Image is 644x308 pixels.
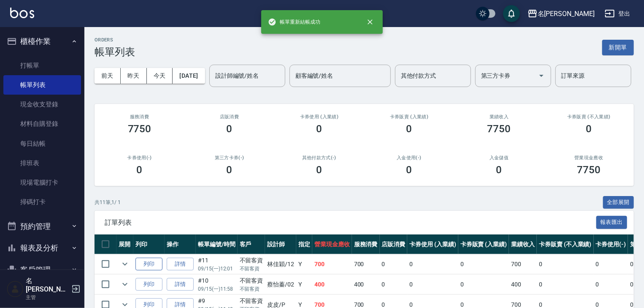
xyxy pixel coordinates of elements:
th: 設計師 [265,234,296,254]
p: 不留客資 [240,265,263,273]
a: 現金收支登錄 [3,95,81,114]
img: Person [7,281,24,297]
th: 操作 [165,234,196,254]
a: 打帳單 [3,56,81,75]
th: 指定 [296,234,312,254]
button: 名[PERSON_NAME] [524,5,598,22]
h3: 0 [406,164,412,176]
button: close [361,13,379,31]
h3: 7750 [577,164,601,176]
a: 詳情 [167,258,194,271]
p: 不留客資 [240,285,263,293]
p: 共 11 筆, 1 / 1 [95,199,121,206]
p: 主管 [26,294,69,301]
td: 400 [352,275,380,294]
button: 登出 [601,6,634,22]
h2: 入金儲值 [464,155,534,161]
h3: 0 [317,164,322,176]
button: expand row [119,258,131,270]
a: 掃碼打卡 [3,192,81,212]
h2: 卡券販賣 (不入業績) [554,114,624,120]
a: 每日結帳 [3,134,81,153]
p: 09/15 (一) 12:01 [198,265,235,273]
td: 0 [594,275,628,294]
td: 蔡怡蓁 /02 [265,275,296,294]
a: 帳單列表 [3,75,81,95]
button: 報表匯出 [596,216,628,229]
td: Y [296,254,312,274]
h2: 卡券販賣 (入業績) [374,114,444,120]
button: 新開單 [602,40,634,55]
button: [DATE] [173,68,205,84]
td: 400 [509,275,537,294]
td: 0 [407,275,458,294]
h3: 服務消費 [105,114,174,120]
h2: 卡券使用 (入業績) [284,114,354,120]
td: 700 [352,254,380,274]
h3: 7750 [128,123,152,135]
div: 不留客資 [240,297,263,305]
a: 新開單 [602,43,634,51]
th: 卡券使用(-) [594,234,628,254]
button: 列印 [135,278,162,291]
th: 客戶 [238,234,265,254]
button: 前天 [95,68,121,84]
button: 昨天 [121,68,147,84]
th: 營業現金應收 [312,234,352,254]
td: 700 [312,254,352,274]
a: 詳情 [167,278,194,291]
th: 卡券使用 (入業績) [407,234,458,254]
span: 訂單列表 [105,218,596,227]
button: 今天 [147,68,173,84]
button: 預約管理 [3,215,81,237]
th: 列印 [133,234,165,254]
td: #10 [196,275,238,294]
td: 700 [509,254,537,274]
td: 0 [380,275,408,294]
h2: 入金使用(-) [374,155,444,161]
td: 0 [537,254,593,274]
button: 全部展開 [603,196,634,209]
th: 展開 [116,234,133,254]
h2: 第三方卡券(-) [195,155,264,161]
button: 報表及分析 [3,237,81,259]
a: 報表匯出 [596,218,628,226]
h3: 0 [227,164,233,176]
h3: 0 [317,123,322,135]
h3: 0 [586,123,592,135]
td: 0 [458,254,509,274]
th: 業績收入 [509,234,537,254]
div: 名[PERSON_NAME] [538,8,595,19]
h3: 7750 [487,123,511,135]
td: 0 [458,275,509,294]
th: 服務消費 [352,234,380,254]
h2: 業績收入 [464,114,534,120]
h2: 其他付款方式(-) [284,155,354,161]
th: 店販消費 [380,234,408,254]
td: 400 [312,275,352,294]
button: 客戶管理 [3,259,81,281]
button: Open [535,69,548,82]
a: 現場電腦打卡 [3,173,81,192]
h2: 店販消費 [195,114,264,120]
button: expand row [119,278,131,291]
div: 不留客資 [240,276,263,285]
button: save [503,5,520,22]
h3: 0 [496,164,502,176]
a: 材料自購登錄 [3,114,81,134]
span: 帳單重新結帳成功 [268,18,320,26]
a: 排班表 [3,153,81,173]
h3: 帳單列表 [95,46,135,58]
h5: 名[PERSON_NAME] [26,277,69,294]
h3: 0 [227,123,233,135]
div: 不留客資 [240,256,263,265]
th: 卡券販賣 (不入業績) [537,234,593,254]
h2: ORDERS [95,37,135,43]
img: Logo [10,8,34,18]
th: 帳單編號/時間 [196,234,238,254]
h3: 0 [137,164,143,176]
td: 林佳穎 /12 [265,254,296,274]
td: 0 [594,254,628,274]
td: 0 [407,254,458,274]
h2: 卡券使用(-) [105,155,174,161]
